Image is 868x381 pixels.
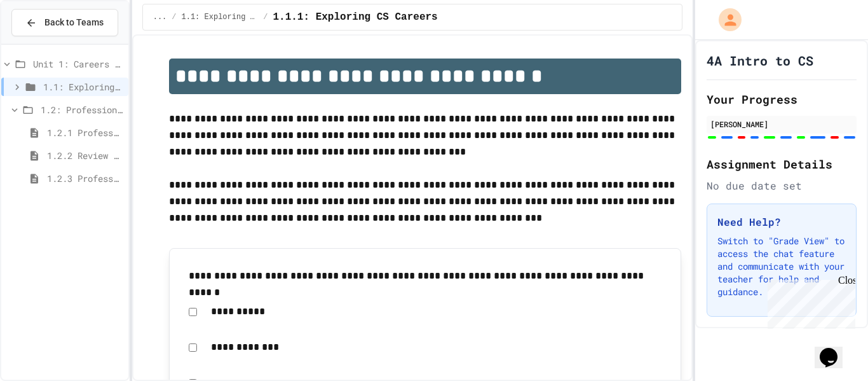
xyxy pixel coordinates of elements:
[273,10,437,25] span: 1.1.1: Exploring CS Careers
[47,149,123,162] span: 1.2.2 Review - Professional Communication
[707,155,857,173] h2: Assignment Details
[707,90,857,108] h2: Your Progress
[43,80,123,94] span: 1.1: Exploring CS Careers
[707,178,857,193] div: No due date set
[47,172,123,185] span: 1.2.3 Professional Communication Challenge
[815,330,855,368] iframe: chat widget
[717,214,846,230] h3: Need Help?
[47,126,123,139] span: 1.2.1 Professional Communication
[710,118,853,130] div: [PERSON_NAME]
[263,12,268,22] span: /
[5,5,88,81] div: Chat with us now!Close
[153,12,167,22] span: ...
[707,52,813,69] h1: 4A Intro to CS
[172,12,176,22] span: /
[182,12,259,22] span: 1.1: Exploring CS Careers
[33,57,123,71] span: Unit 1: Careers & Professionalism
[717,235,846,298] p: Switch to "Grade View" to access the chat feature and communicate with your teacher for help and ...
[763,275,855,329] iframe: chat widget
[41,103,123,116] span: 1.2: Professional Communication
[44,16,104,29] span: Back to Teams
[705,5,745,34] div: My Account
[11,9,118,36] button: Back to Teams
